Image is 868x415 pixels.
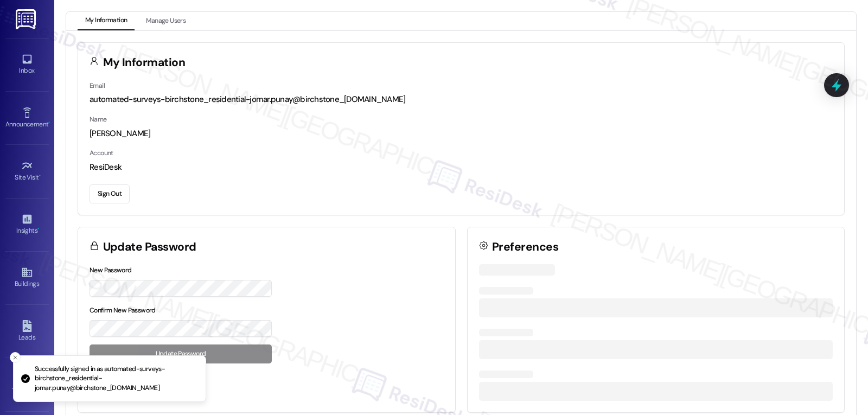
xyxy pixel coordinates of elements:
[37,225,39,233] span: •
[5,50,49,79] a: Inbox
[90,81,105,90] label: Email
[5,157,49,186] a: Site Visit •
[90,306,156,315] label: Confirm New Password
[90,94,833,105] div: automated-surveys-birchstone_residential-jomar.punay@birchstone_[DOMAIN_NAME]
[10,352,21,363] button: Close toast
[90,149,113,157] label: Account
[90,162,833,173] div: ResiDesk
[16,9,38,29] img: ResiDesk Logo
[78,12,135,30] button: My Information
[90,184,130,203] button: Sign Out
[5,317,49,346] a: Leads
[103,57,186,68] h3: My Information
[48,119,50,126] span: •
[35,365,197,393] p: Successfully signed in as automated-surveys-birchstone_residential-jomar.punay@birchstone_[DOMAIN...
[5,210,49,239] a: Insights •
[90,115,107,124] label: Name
[90,128,833,139] div: [PERSON_NAME]
[138,12,193,30] button: Manage Users
[5,370,49,399] a: Templates •
[39,172,41,180] span: •
[492,241,558,253] h3: Preferences
[103,241,196,253] h3: Update Password
[90,266,132,274] label: New Password
[5,263,49,292] a: Buildings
